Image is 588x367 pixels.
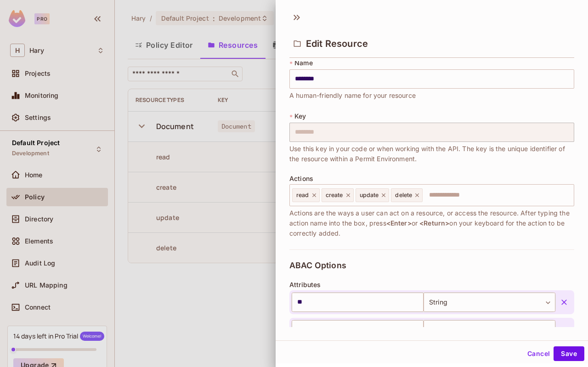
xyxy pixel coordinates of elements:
[289,261,346,270] span: ABAC Options
[326,192,343,199] span: create
[289,90,416,101] span: A human-friendly name for your resource
[294,59,313,67] span: Name
[554,346,584,361] button: Save
[289,281,321,288] span: Attributes
[322,188,354,202] div: create
[292,188,320,202] div: read
[294,113,306,120] span: Key
[289,144,574,164] span: Use this key in your code or when working with the API. The key is the unique identifier of the r...
[424,293,555,312] div: String
[296,192,309,199] span: read
[289,175,313,182] span: Actions
[289,208,574,238] span: Actions are the ways a user can act on a resource, or access the resource. After typing the actio...
[386,219,412,227] span: <Enter>
[424,320,555,339] div: String
[395,192,412,199] span: delete
[306,38,368,49] span: Edit Resource
[419,219,449,227] span: <Return>
[360,192,379,199] span: update
[356,188,390,202] div: update
[524,346,554,361] button: Cancel
[391,188,423,202] div: delete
